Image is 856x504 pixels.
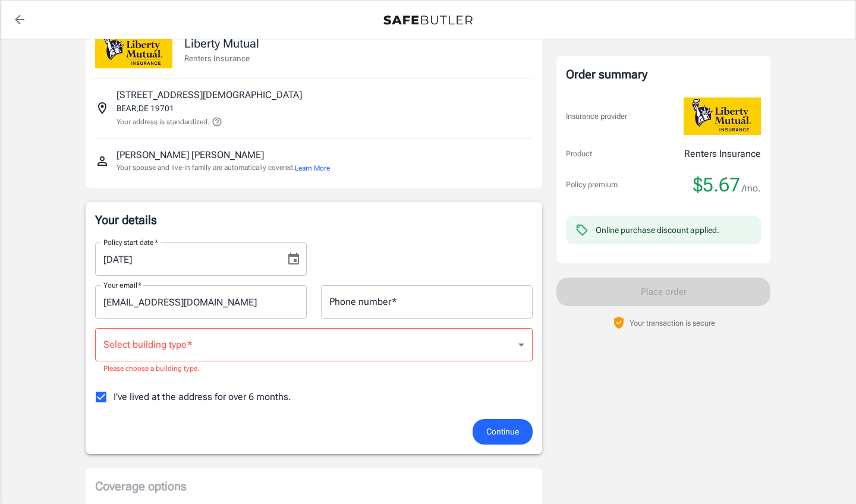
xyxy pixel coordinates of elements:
p: [PERSON_NAME] [PERSON_NAME] [117,148,264,162]
img: Liberty Mutual [684,97,761,135]
p: [STREET_ADDRESS][DEMOGRAPHIC_DATA] [117,88,302,102]
svg: Insured person [95,154,109,168]
p: Renters Insurance [684,147,761,161]
a: back to quotes [8,8,32,31]
input: Enter number [321,285,533,319]
span: /mo. [742,180,761,197]
svg: Insured address [95,101,109,115]
button: Choose date, selected date is Sep 27, 2025 [282,247,306,271]
label: Your email [103,280,141,290]
p: Your address is standardized. [117,116,209,127]
p: Liberty Mutual [184,34,259,52]
span: I've lived at the address for over 6 months. [114,390,291,404]
p: Please choose a building type. [103,363,524,375]
p: Renters Insurance [184,52,259,64]
button: Learn More [295,163,330,174]
div: Order summary [566,65,761,83]
p: BEAR , DE 19701 [117,102,174,114]
p: Your details [95,212,533,228]
p: Your spouse and live-in family are automatically covered. [117,162,330,174]
input: Enter email [95,285,307,319]
span: Continue [486,424,519,439]
p: Policy premium [566,179,618,191]
img: Liberty Mutual [95,31,172,68]
label: Policy start date [103,237,158,247]
span: $5.67 [693,173,740,197]
div: Online purchase discount applied. [596,224,719,236]
p: Product [566,148,592,160]
img: Back to quotes [383,15,473,25]
p: Your transaction is secure [630,317,715,329]
button: Continue [473,419,533,445]
input: MM/DD/YYYY [95,242,277,276]
p: Insurance provider [566,111,627,122]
